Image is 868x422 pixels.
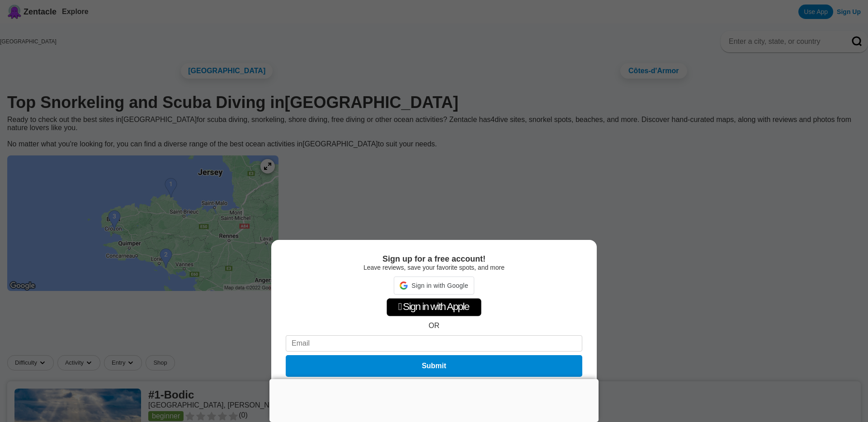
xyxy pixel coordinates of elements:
[429,322,439,330] div: OR
[286,355,582,377] button: Submit
[394,277,474,295] div: Sign in with Google
[411,282,468,289] span: Sign in with Google
[269,379,599,420] iframe: Advertisement
[286,264,582,271] div: Leave reviews, save your favorite spots, and more
[286,254,582,264] div: Sign up for a free account!
[387,298,481,316] div: Sign in with Apple
[286,335,582,352] input: Email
